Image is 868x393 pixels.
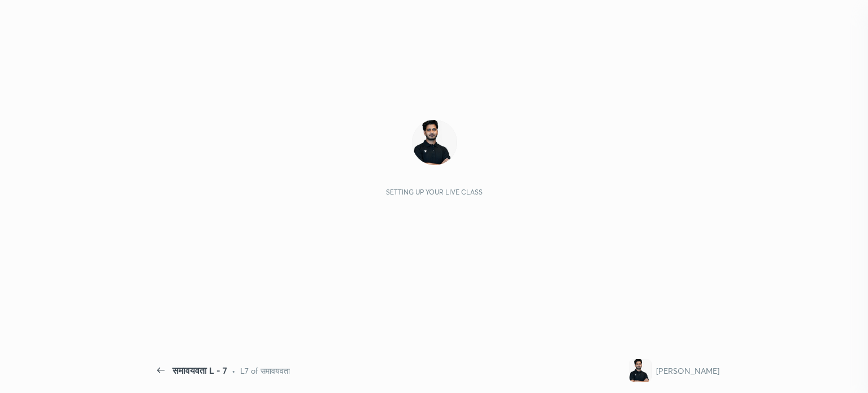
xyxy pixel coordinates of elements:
div: [PERSON_NAME] [656,365,719,377]
img: 75be8c77a365489dbb0553809f470823.jpg [412,120,457,165]
div: Setting up your live class [386,188,483,196]
div: L7 of समावयवता [240,365,290,377]
div: समावयवता L - 7 [172,364,227,377]
img: 75be8c77a365489dbb0553809f470823.jpg [629,359,652,382]
div: • [232,365,236,377]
